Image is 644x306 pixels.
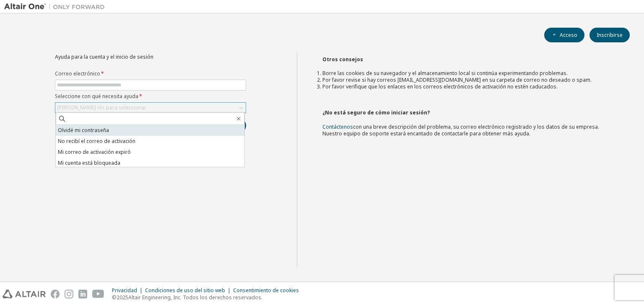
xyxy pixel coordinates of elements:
font: Seleccione con qué necesita ayuda [55,93,138,100]
img: instagram.svg [65,290,73,298]
font: Ayuda para la cuenta y el inicio de sesión [55,53,153,60]
font: Correo electrónico [55,70,100,77]
font: Olvidé mi contraseña [58,127,109,134]
font: Consentimiento de cookies [233,287,299,294]
a: Contáctenos [322,123,353,130]
img: linkedin.svg [78,290,87,298]
div: [PERSON_NAME] clic para seleccionar [55,103,246,113]
img: altair_logo.svg [3,290,46,298]
font: Borre las cookies de su navegador y el almacenamiento local si continúa experimentando problemas. [322,70,568,77]
font: Por favor verifique que los enlaces en los correos electrónicos de activación no estén caducados. [322,83,558,90]
font: ¿No está seguro de cómo iniciar sesión? [322,109,430,116]
font: Condiciones de uso del sitio web [145,287,225,294]
font: [PERSON_NAME] clic para seleccionar [57,104,146,111]
font: © [112,294,117,301]
font: Otros consejos [322,56,363,63]
font: Acceso [560,31,577,39]
img: youtube.svg [92,290,104,298]
font: con una breve descripción del problema, su correo electrónico registrado y los datos de su empres... [322,123,599,137]
img: facebook.svg [51,290,60,298]
button: Inscribirse [589,28,630,42]
img: Altair Uno [4,3,109,11]
font: Por favor revise si hay correos [EMAIL_ADDRESS][DOMAIN_NAME] en su carpeta de correo no deseado o... [322,76,592,83]
font: Inscribirse [597,31,623,39]
font: Altair Engineering, Inc. Todos los derechos reservados. [128,294,262,301]
font: Privacidad [112,287,137,294]
button: Acceso [544,28,584,42]
font: 2025 [117,294,128,301]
